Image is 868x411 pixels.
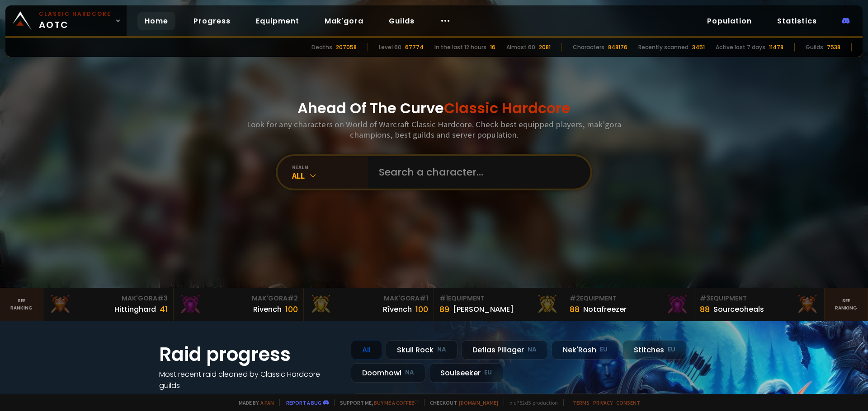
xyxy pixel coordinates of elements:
[806,43,823,51] div: Guilds
[593,399,613,406] a: Privacy
[137,12,175,30] a: Home
[157,294,168,303] span: # 3
[243,119,625,140] h3: Look for any characters on World of Warcraft Classic Hardcore. Check best equipped players, mak'g...
[374,399,419,406] a: Buy me a coffee
[233,399,274,406] span: Made by
[317,12,371,30] a: Mak'gora
[638,43,689,51] div: Recently scanned
[286,399,321,406] a: Report a bug
[285,303,298,315] div: 100
[292,164,368,171] div: realm
[608,43,627,51] div: 848176
[616,399,640,406] a: Consent
[827,43,840,51] div: 7538
[429,363,503,383] div: Soulseeker
[114,304,156,315] div: Hittinghard
[292,171,368,181] div: All
[351,340,382,360] div: All
[159,340,340,369] h1: Raid progress
[386,340,458,360] div: Skull Rock
[39,10,111,18] small: Classic Hardcore
[484,368,492,377] small: EU
[297,97,571,119] h1: Ahead Of The Curve
[570,294,580,303] span: # 2
[506,43,535,51] div: Almost 60
[179,294,298,303] div: Mak'Gora
[459,399,498,406] a: [DOMAIN_NAME]
[159,369,340,391] h4: Most recent raid cleaned by Classic Hardcore guilds
[415,303,428,315] div: 100
[461,340,548,360] div: Defias Pillager
[583,304,627,315] div: Notafreezer
[700,294,819,303] div: Equipment
[5,5,127,36] a: Classic HardcoreAOTC
[43,288,174,321] a: Mak'Gora#3Hittinghard41
[623,340,687,360] div: Stitches
[770,12,824,30] a: Statistics
[713,304,764,315] div: Sourceoheals
[570,294,689,303] div: Equipment
[434,288,564,321] a: #1Equipment89[PERSON_NAME]
[159,392,218,402] a: See all progress
[383,304,412,315] div: Rîvench
[700,303,710,315] div: 88
[249,12,307,30] a: Equipment
[700,12,759,30] a: Population
[490,43,495,51] div: 16
[692,43,705,51] div: 3451
[825,288,868,321] a: Seeranking
[552,340,619,360] div: Nek'Rosh
[304,288,434,321] a: Mak'Gora#1Rîvench100
[700,294,710,303] span: # 3
[453,304,514,315] div: [PERSON_NAME]
[600,345,608,354] small: EU
[174,288,304,321] a: Mak'Gora#2Rivench100
[439,303,449,315] div: 89
[424,399,498,406] span: Checkout
[564,288,694,321] a: #2Equipment88Notafreezer
[716,43,765,51] div: Active last 7 days
[668,345,675,354] small: EU
[528,345,537,354] small: NA
[334,399,419,406] span: Support me,
[405,43,424,51] div: 67774
[351,363,425,383] div: Doomhowl
[769,43,783,51] div: 11478
[439,294,558,303] div: Equipment
[379,43,401,51] div: Level 60
[39,10,111,32] span: AOTC
[539,43,551,51] div: 2081
[439,294,448,303] span: # 1
[420,294,428,303] span: # 1
[309,294,428,303] div: Mak'Gora
[434,43,486,51] div: In the last 12 hours
[694,288,825,321] a: #3Equipment88Sourceoheals
[336,43,357,51] div: 207058
[444,98,571,118] span: Classic Hardcore
[405,368,414,377] small: NA
[573,399,590,406] a: Terms
[288,294,298,303] span: # 2
[160,303,168,315] div: 41
[570,303,580,315] div: 88
[253,304,282,315] div: Rivench
[504,399,558,406] span: v. d752d5 - production
[260,399,274,406] a: a fan
[373,156,580,189] input: Search a character...
[573,43,604,51] div: Characters
[49,294,168,303] div: Mak'Gora
[186,12,238,30] a: Progress
[437,345,446,354] small: NA
[311,43,332,51] div: Deaths
[382,12,422,30] a: Guilds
